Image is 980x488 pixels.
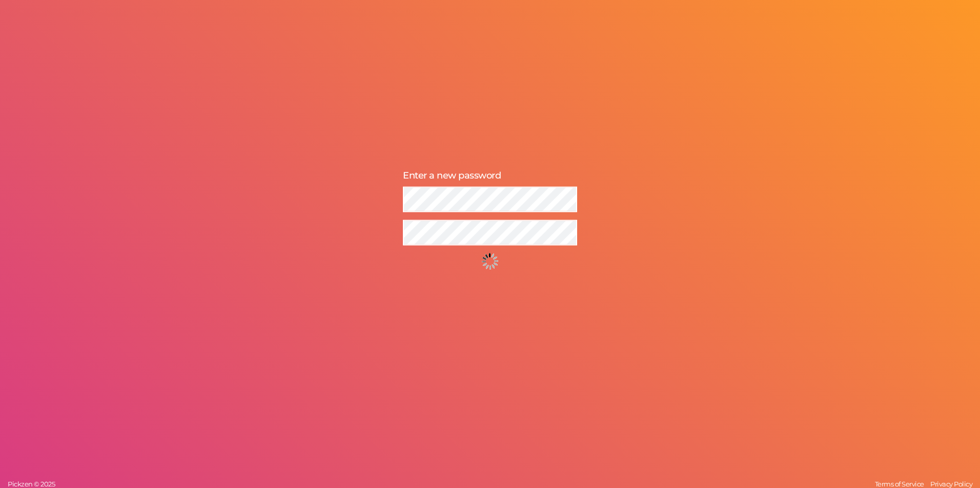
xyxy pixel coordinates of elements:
a: Pickzen © 2025 [5,480,57,488]
span: Privacy Policy [930,480,972,488]
a: Terms of Service [872,480,927,488]
a: Privacy Policy [928,480,975,488]
span: Terms of Service [875,480,924,488]
span: Enter a new password [403,170,501,181]
img: spinnerbig.gif [482,253,498,270]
